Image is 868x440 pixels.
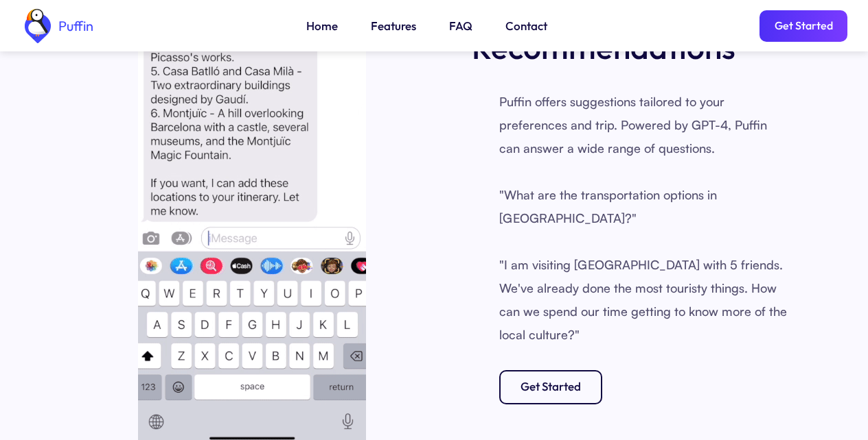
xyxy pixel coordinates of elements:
a: FAQ [449,17,472,35]
p: Puffin offers suggestions tailored to your preferences and trip. Powered by GPT-4, Puffin can ans... [499,90,788,346]
a: Get Started [759,10,847,42]
a: Home [306,17,338,35]
a: Contact [505,17,547,35]
a: Get Started [499,370,602,404]
a: home [21,9,93,43]
a: Features [371,17,416,35]
div: Puffin [55,19,93,33]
